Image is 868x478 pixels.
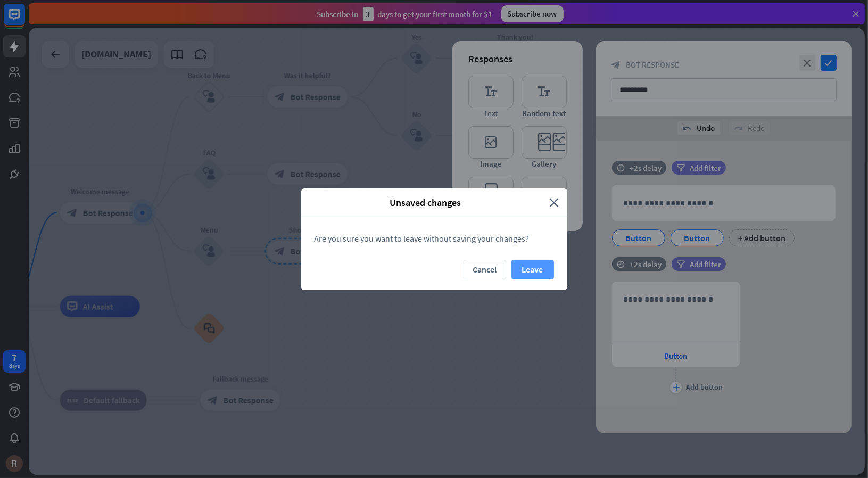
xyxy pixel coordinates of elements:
button: Open LiveChat chat widget [9,4,40,36]
button: Cancel [464,260,506,279]
i: close [550,196,559,209]
button: Leave [511,260,554,279]
span: Are you sure you want to leave without saving your changes? [315,233,530,244]
span: Unsaved changes [309,196,542,209]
